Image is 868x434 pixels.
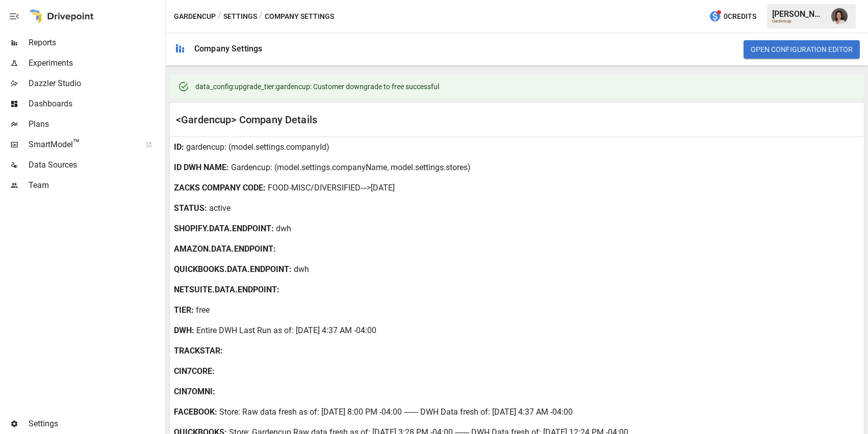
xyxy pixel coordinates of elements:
span: Experiments [29,57,163,69]
p: gardencup [186,141,224,153]
b: NETSUITE.DATA.ENDPOINT : [174,284,279,296]
div: / [218,10,221,23]
p: free [196,304,210,316]
button: 0Credits [705,7,760,26]
span: 0 Credits [724,10,756,23]
b: STATUS : [174,202,207,214]
span: Data Sources [29,159,163,171]
button: Open Configuration Editor [744,40,860,59]
b: SHOPIFY.DATA.ENDPOINT : [174,223,274,235]
div: data_config:upgrade_tier:gardencup: Customer downgrade to free successful [195,77,439,96]
button: Franziska Ibscher [825,2,854,31]
p: --->[DATE] [361,182,395,194]
b: QUICKBOOKS.DATA.ENDPOINT : [174,263,292,276]
p: active [209,202,231,214]
b: ID : [174,141,184,153]
p: Store: Raw data fresh as of: [DATE] 8:00 PM -04:00 ------- DWH Data fresh of: [DATE] 4:37 AM -04:00 [219,406,573,418]
span: Plans [29,118,163,130]
b: ZACKS COMPANY CODE : [174,182,266,194]
b: CIN7CORE : [174,365,215,377]
div: [PERSON_NAME] [772,9,825,19]
img: Franziska Ibscher [831,8,848,24]
span: Reports [29,37,163,49]
span: Dashboards [29,98,163,110]
div: Company Settings [194,44,262,53]
span: SmartModel [29,139,135,151]
span: Dazzler Studio [29,77,163,90]
div: Gardencup [772,19,825,23]
b: TIER: [174,304,194,316]
button: Gardencup [174,10,216,23]
b: DWH : [174,324,194,337]
span: Team [29,179,163,192]
span: ™ [73,137,80,150]
p: : (model.settings.companyName, model.settings.stores) [270,161,471,174]
p: Gardencup [231,161,270,174]
p: Entire DWH Last Run as of: [DATE] 4:37 AM -04:00 [196,324,376,337]
p: dwh [294,263,309,276]
span: Settings [29,418,163,430]
p: : (model.settings.companyId) [224,141,329,153]
div: <Gardencup> Company Details [176,114,517,126]
p: dwh [276,223,291,235]
b: TRACKSTAR : [174,345,223,357]
p: FOOD-MISC/DIVERSIFIED [268,182,361,194]
b: ID DWH NAME : [174,161,229,174]
b: AMAZON.DATA.ENDPOINT : [174,243,276,255]
b: CIN7OMNI : [174,386,215,398]
b: FACEBOOK : [174,406,217,418]
button: Settings [223,10,257,23]
div: / [259,10,263,23]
